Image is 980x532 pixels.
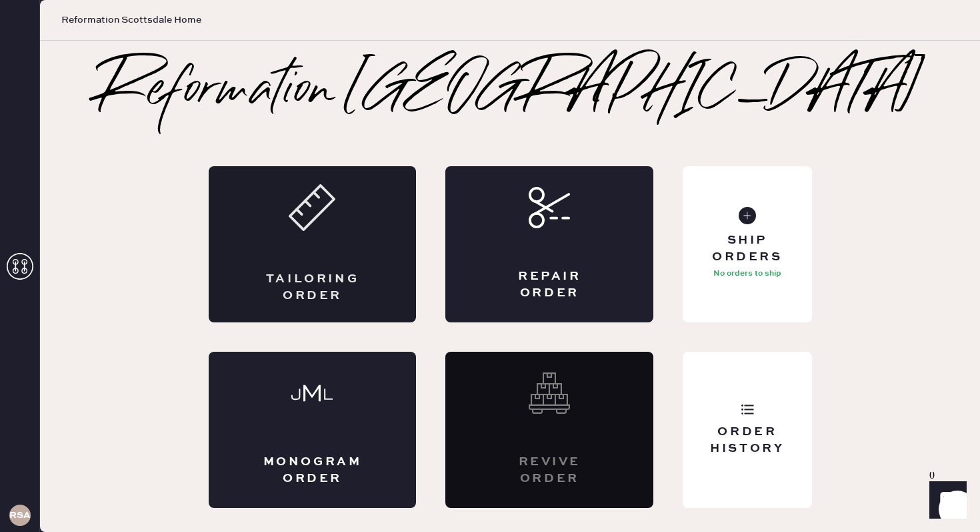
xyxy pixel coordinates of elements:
[9,511,31,520] h3: RSA
[98,65,923,118] h2: Reformation [GEOGRAPHIC_DATA]
[693,424,801,457] div: Order History
[693,232,801,266] div: Ship Orders
[499,268,600,302] div: Repair Order
[262,454,363,487] div: Monogram Order
[499,454,600,487] div: Revive order
[61,13,201,27] span: Reformation Scottsdale Home
[262,271,363,304] div: Tailoring Order
[917,472,974,529] iframe: Front Chat
[713,266,781,282] p: No orders to ship
[445,352,653,508] div: Interested? Contact us at care@hemster.co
